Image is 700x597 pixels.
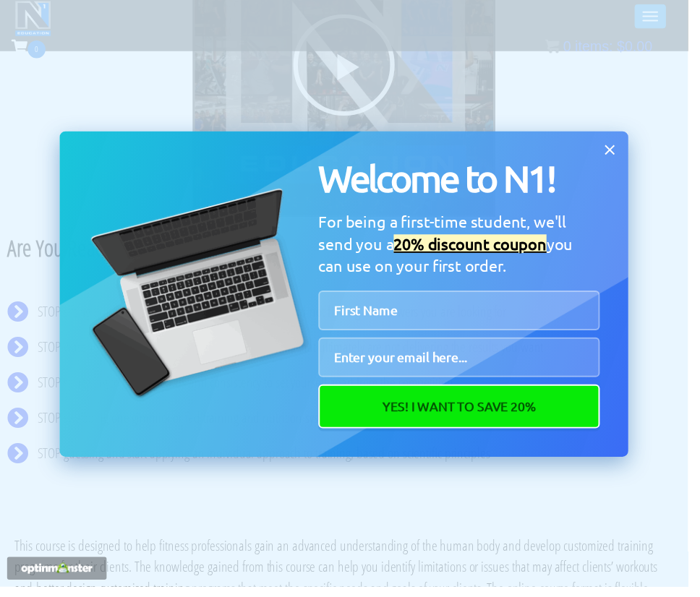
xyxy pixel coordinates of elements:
[90,191,317,408] img: tech.png
[324,239,583,280] span: you can use on your first order.
[324,216,576,257] span: For being a first-time student, we'll send you a
[324,343,610,384] input: Email
[324,391,610,436] button: Yes! I Want To Save 20%
[612,145,628,160] button: Close
[324,296,610,336] input: First Name
[22,572,94,584] img: Powered by OptinMonster
[324,160,564,203] span: Welcome to N1!
[401,239,556,257] u: 20% discount coupon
